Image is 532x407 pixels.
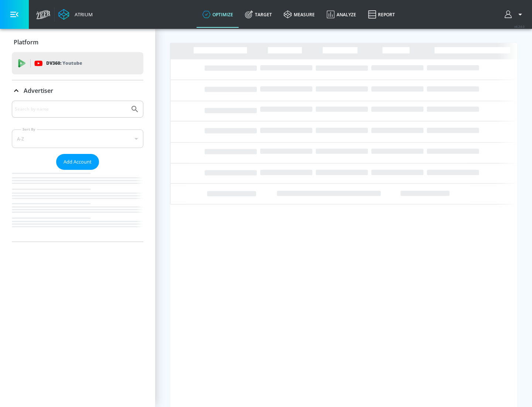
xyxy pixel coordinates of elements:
[321,1,362,28] a: Analyze
[72,11,93,18] div: Atrium
[14,38,38,46] p: Platform
[12,52,143,74] div: DV360: Youtube
[46,59,82,67] p: DV360:
[58,9,93,20] a: Atrium
[12,101,143,242] div: Advertiser
[56,154,99,170] button: Add Account
[62,59,82,67] p: Youtube
[64,158,92,166] span: Add Account
[12,32,143,53] div: Platform
[15,104,127,114] input: Search by name
[514,24,525,28] span: v 4.24.0
[12,80,143,101] div: Advertiser
[239,1,278,28] a: Target
[24,87,53,95] p: Advertiser
[12,170,143,242] nav: list of Advertiser
[12,129,143,148] div: A-Z
[197,1,239,28] a: optimize
[362,1,401,28] a: Report
[278,1,321,28] a: measure
[21,127,37,132] label: Sort By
